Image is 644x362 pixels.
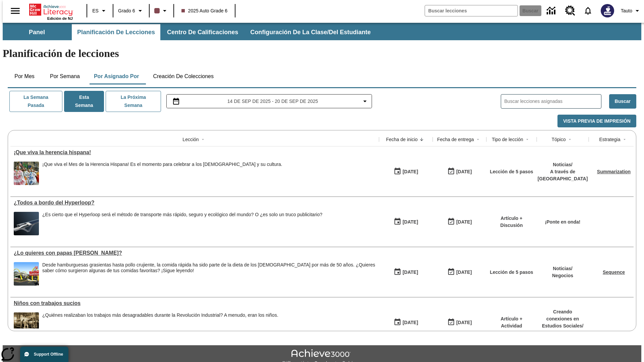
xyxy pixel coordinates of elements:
div: [DATE] [402,218,418,226]
button: Escoja un nuevo avatar [597,2,618,19]
div: Subbarra de navegación [3,24,377,40]
button: Por mes [8,68,41,84]
p: ¡Ponte en onda! [545,219,581,226]
div: ¡Que viva el Mes de la Herencia Hispana! Es el momento para celebrar a los [DEMOGRAPHIC_DATA] y s... [42,162,282,167]
h1: Planificación de lecciones [3,47,641,60]
p: Negocios [552,272,573,279]
button: Sort [523,135,531,143]
button: 06/30/26: Último día en que podrá accederse la lección [445,216,474,228]
button: Lenguaje: ES, Selecciona un idioma [89,5,111,17]
a: ¿Lo quieres con papas fritas?, Lecciones [14,250,376,256]
button: Sort [474,135,482,143]
a: Centro de información [543,2,561,20]
button: 09/21/25: Último día en que podrá accederse la lección [445,165,474,178]
button: Por semana [45,68,85,84]
div: ¿Es cierto que el Hyperloop será el método de transporte más rápido, seguro y ecológico del mundo... [42,212,322,218]
button: 11/30/25: Último día en que podrá accederse la lección [445,316,474,329]
span: Grado 6 [118,7,135,14]
button: Configuración de la clase/del estudiante [245,24,376,40]
div: [DATE] [456,268,472,277]
div: [DATE] [456,218,472,226]
button: Abrir el menú lateral [5,1,25,21]
div: Estrategia [599,136,620,143]
p: Lección de 5 pasos [490,168,533,175]
button: Sort [418,135,426,143]
button: Sort [199,135,207,143]
p: Noticias / [552,265,573,272]
button: Centro de calificaciones [162,24,244,40]
button: Sort [566,135,574,143]
div: Fecha de inicio [386,136,418,143]
div: [DATE] [402,318,418,327]
button: Seleccione el intervalo de fechas opción del menú [169,97,369,105]
img: Avatar [601,4,614,17]
p: Artículo + Discusión [490,215,533,229]
div: Niños con trabajos sucios [14,300,376,306]
span: Support Offline [34,352,63,357]
div: Tipo de lección [492,136,523,143]
div: Portada [29,2,73,20]
button: Perfil/Configuración [618,5,644,17]
input: Buscar campo [425,5,518,16]
button: El color de la clase es café oscuro. Cambiar el color de la clase. [152,5,171,17]
p: Lección de 5 pasos [490,269,533,276]
a: ¡Que viva la herencia hispana!, Lecciones [14,149,376,156]
a: ¿Todos a bordo del Hyperloop?, Lecciones [14,200,376,206]
div: Desde hamburguesas grasientas hasta pollo crujiente, la comida rápida ha sido parte de la dieta d... [42,262,376,274]
img: dos filas de mujeres hispanas en un desfile que celebra la cultura hispana. Las mujeres lucen col... [14,162,39,185]
div: ¿Lo quieres con papas fritas? [14,250,376,256]
img: foto en blanco y negro de dos niños parados sobre una pieza de maquinaria pesada [14,312,39,336]
button: Sort [621,135,629,143]
div: ¿Todos a bordo del Hyperloop? [14,200,376,206]
div: Fecha de entrega [437,136,474,143]
p: Artículo + Actividad [490,315,533,329]
div: Subbarra de navegación [3,23,641,40]
svg: Collapse Date Range Filter [361,97,369,105]
button: 07/11/25: Primer día en que estuvo disponible la lección [391,316,420,329]
span: Tauto [621,7,632,14]
div: [DATE] [456,318,472,327]
div: ¡Que viva el Mes de la Herencia Hispana! Es el momento para celebrar a los hispanoamericanos y su... [42,162,282,185]
button: 09/15/25: Primer día en que estuvo disponible la lección [391,165,420,178]
a: Centro de recursos, Se abrirá en una pestaña nueva. [561,2,579,20]
button: Por asignado por [89,68,145,84]
div: Tópico [551,136,566,143]
a: Sequence [603,269,625,275]
span: 2025 Auto Grade 6 [181,7,228,14]
button: 07/21/25: Primer día en que estuvo disponible la lección [391,216,420,228]
button: La semana pasada [9,91,62,112]
button: La próxima semana [106,91,161,112]
span: Edición de NJ [47,16,73,20]
img: Uno de los primeros locales de McDonald's, con el icónico letrero rojo y los arcos amarillos. [14,262,39,286]
div: ¿Es cierto que el Hyperloop será el método de transporte más rápido, seguro y ecológico del mundo... [42,212,322,235]
img: Representación artística del vehículo Hyperloop TT entrando en un túnel [14,212,39,235]
div: ¡Que viva la herencia hispana! [14,149,376,156]
p: Creando conexiones en Estudios Sociales / [540,308,585,329]
a: Niños con trabajos sucios, Lecciones [14,300,376,306]
div: [DATE] [402,268,418,277]
button: 07/20/26: Último día en que podrá accederse la lección [445,266,474,279]
button: Esta semana [64,91,104,112]
div: Desde hamburguesas grasientas hasta pollo crujiente, la comida rápida ha sido parte de la dieta d... [42,262,376,286]
div: [DATE] [402,168,418,176]
button: Buscar [609,94,636,109]
div: Lección [182,136,199,143]
a: Summarization [597,169,631,174]
a: Portada [29,3,73,16]
span: ES [92,7,99,14]
button: Vista previa de impresión [557,115,636,128]
button: Grado: Grado 6, Elige un grado [115,5,147,17]
div: ¿Quiénes realizaban los trabajos más desagradables durante la Revolución Industrial? A menudo, er... [42,312,278,336]
div: [DATE] [456,168,472,176]
button: Support Offline [20,347,68,362]
button: Creación de colecciones [148,68,219,84]
p: A través de [GEOGRAPHIC_DATA] [538,168,588,182]
a: Notificaciones [579,2,597,19]
input: Buscar lecciones asignadas [504,97,601,106]
button: Panel [3,24,70,40]
button: 07/14/25: Primer día en que estuvo disponible la lección [391,266,420,279]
